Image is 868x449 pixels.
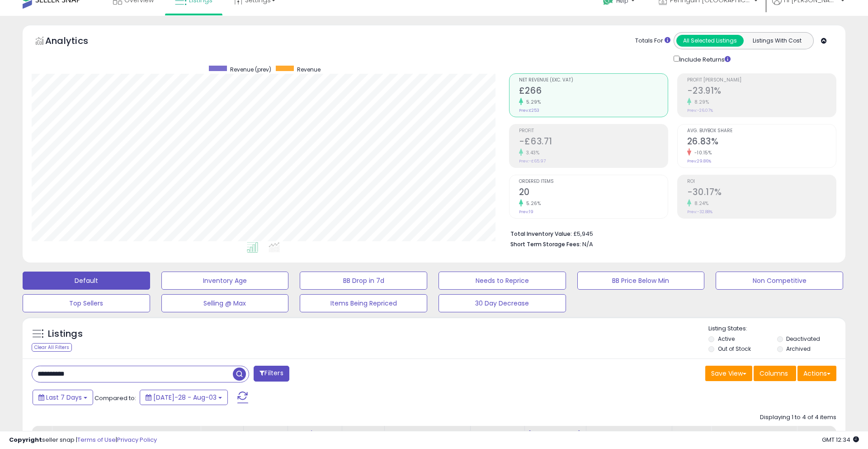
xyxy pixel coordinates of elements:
[687,129,836,134] span: Avg. Buybox Share
[708,325,845,333] p: Listing States:
[247,430,284,439] div: Fulfillment
[519,129,668,134] span: Profit
[786,335,820,343] label: Deactivated
[254,366,289,382] button: Filters
[718,335,735,343] label: Active
[523,99,541,105] small: 5.29%
[9,435,42,444] strong: Copyright
[510,230,572,238] b: Total Inventory Value:
[590,430,668,439] div: Markup on Cost
[510,240,581,248] b: Short Term Storage Fees:
[519,108,539,113] small: Prev: £253
[705,366,752,381] button: Save View
[56,430,197,439] div: Title
[760,413,836,422] div: Displaying 1 to 4 of 4 items
[754,366,796,381] button: Columns
[346,430,381,449] div: Fulfillment Cost
[46,393,82,402] span: Last 7 Days
[715,430,793,439] div: Listed Price
[635,37,670,45] div: Totals For
[388,430,467,439] div: Amazon Fees
[687,179,836,184] span: ROI
[32,343,72,352] div: Clear All Filters
[687,187,836,199] h2: -30.17%
[300,294,427,312] button: Items Being Repriced
[519,86,668,98] h2: £266
[582,240,593,248] span: N/A
[45,34,106,49] h5: Analytics
[523,149,540,156] small: 3.43%
[297,66,321,73] span: Revenue
[676,430,707,449] div: Fulfillable Quantity
[77,435,116,444] a: Terms of Use
[687,136,836,148] h2: 26.83%
[523,200,541,207] small: 5.26%
[140,390,228,405] button: [DATE]-28 - Aug-03
[117,435,157,444] a: Privacy Policy
[759,369,788,378] span: Columns
[439,272,566,290] button: Needs to Reprice
[292,430,338,449] div: Cost (Exc. VAT)
[519,187,668,199] h2: 20
[161,294,289,312] button: Selling @ Max
[230,66,271,73] span: Revenue (prev)
[519,209,533,215] small: Prev: 19
[691,149,712,156] small: -10.15%
[33,390,93,405] button: Last 7 Days
[204,430,240,439] div: Repricing
[23,294,150,312] button: Top Sellers
[687,209,712,215] small: Prev: -32.88%
[676,35,744,47] button: All Selected Listings
[797,366,836,381] button: Actions
[528,430,582,439] div: [PERSON_NAME]
[786,345,811,353] label: Archived
[687,108,713,113] small: Prev: -26.07%
[94,394,136,402] span: Compared to:
[822,435,859,444] span: 2025-08-11 12:34 GMT
[519,158,546,164] small: Prev: -£65.97
[667,54,741,64] div: Include Returns
[23,272,150,290] button: Default
[577,272,705,290] button: BB Price Below Min
[691,99,709,105] small: 8.29%
[687,78,836,83] span: Profit [PERSON_NAME]
[519,78,668,83] span: Net Revenue (Exc. VAT)
[519,136,668,148] h2: -£63.71
[718,345,751,353] label: Out of Stock
[161,272,289,290] button: Inventory Age
[153,393,217,402] span: [DATE]-28 - Aug-03
[474,430,521,439] div: Min Price
[716,272,843,290] button: Non Competitive
[48,328,83,340] h5: Listings
[519,179,668,184] span: Ordered Items
[300,272,427,290] button: BB Drop in 7d
[9,436,157,444] div: seller snap | |
[691,200,709,207] small: 8.24%
[510,228,830,239] li: £5,945
[439,294,566,312] button: 30 Day Decrease
[687,158,711,164] small: Prev: 29.86%
[687,86,836,98] h2: -23.91%
[743,35,811,47] button: Listings With Cost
